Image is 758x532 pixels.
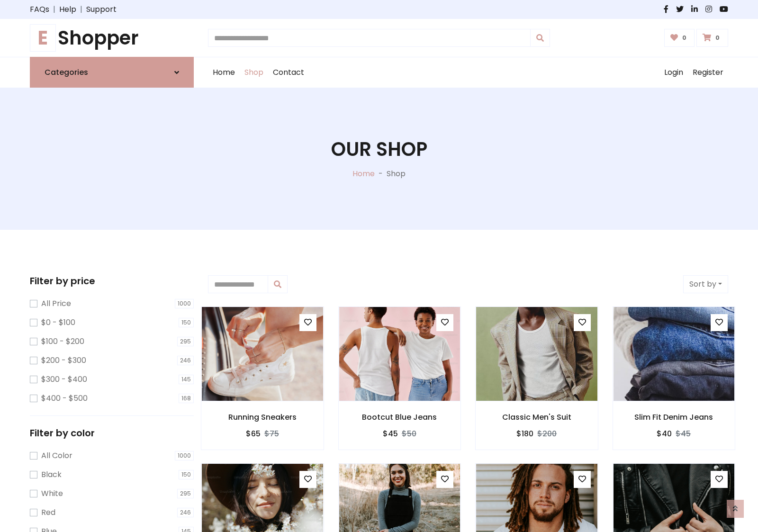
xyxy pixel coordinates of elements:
span: 0 [713,34,722,42]
span: E [30,24,56,52]
h6: Slim Fit Denim Jeans [613,413,735,422]
a: EShopper [30,27,194,49]
label: All Color [41,450,72,461]
del: $50 [402,428,416,439]
a: 0 [664,29,695,47]
a: Categories [30,57,194,88]
span: 150 [179,318,194,327]
span: 246 [177,356,194,365]
span: | [76,4,86,15]
del: $75 [264,428,279,439]
a: Help [59,4,76,15]
span: 145 [179,375,194,384]
span: | [49,4,59,15]
label: $200 - $300 [41,355,86,366]
h6: $180 [516,429,533,438]
h5: Filter by price [30,275,194,287]
a: Login [659,57,688,88]
h5: Filter by color [30,427,194,439]
p: Shop [387,168,406,180]
span: 0 [680,34,689,42]
button: Sort by [683,275,728,293]
label: $0 - $100 [41,317,75,328]
a: Shop [240,57,268,88]
h6: Running Sneakers [201,413,324,422]
label: $400 - $500 [41,393,88,404]
span: 295 [177,337,194,346]
span: 295 [177,489,194,498]
label: $300 - $400 [41,374,87,385]
h6: Categories [45,68,88,77]
label: $100 - $200 [41,336,84,347]
a: Register [688,57,728,88]
a: Home [208,57,240,88]
h1: Shopper [30,27,194,49]
h6: $65 [246,429,261,438]
label: Red [41,507,55,518]
span: 246 [177,508,194,517]
label: Black [41,469,62,480]
p: - [375,168,387,180]
a: Contact [268,57,309,88]
h1: Our Shop [331,138,427,161]
del: $200 [537,428,557,439]
h6: $45 [383,429,398,438]
span: 1000 [175,451,194,460]
a: Home [352,168,375,179]
span: 168 [179,394,194,403]
h6: $40 [657,429,672,438]
a: 0 [696,29,728,47]
label: All Price [41,298,71,309]
h6: Bootcut Blue Jeans [339,413,461,422]
a: FAQs [30,4,49,15]
span: 1000 [175,299,194,308]
del: $45 [676,428,691,439]
a: Support [86,4,117,15]
label: White [41,488,63,499]
span: 150 [179,470,194,479]
h6: Classic Men's Suit [476,413,598,422]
